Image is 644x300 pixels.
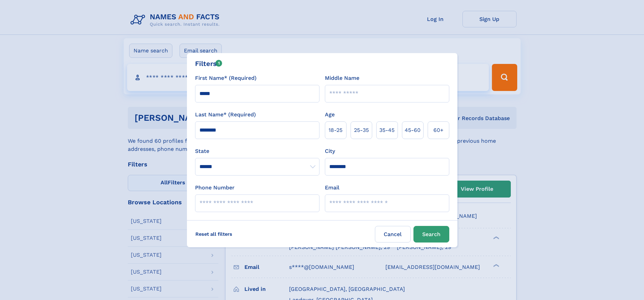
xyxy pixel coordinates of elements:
label: First Name* (Required) [195,74,257,82]
label: City [325,147,335,155]
label: Reset all filters [191,226,237,242]
label: Cancel [375,226,411,243]
label: State [195,147,319,155]
span: 45‑60 [405,126,421,134]
span: 60+ [433,126,444,134]
label: Last Name* (Required) [195,111,256,119]
span: 25‑35 [354,126,369,134]
label: Age [325,111,335,119]
label: Email [325,184,339,192]
button: Search [413,226,449,243]
span: 18‑25 [329,126,342,134]
div: Filters [195,59,222,69]
label: Phone Number [195,184,235,192]
label: Middle Name [325,74,359,82]
span: 35‑45 [379,126,395,134]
